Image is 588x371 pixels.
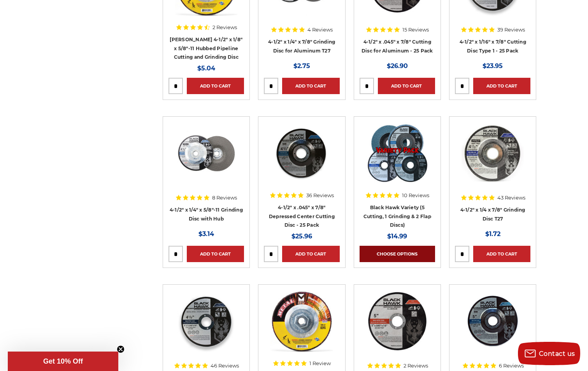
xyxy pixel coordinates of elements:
[43,357,83,365] span: Get 10% Off
[264,290,339,366] a: Mercer 5" x 1/8" x 5/8"-11 Hubbed Cutting and Light Grinding Wheel
[370,313,424,329] a: Quick view
[212,25,237,30] span: 2 Reviews
[179,313,233,329] a: Quick view
[360,290,435,366] a: 5 inch cutting disc for aluminum
[212,195,237,200] span: 8 Reviews
[473,246,530,262] a: Add to Cart
[170,207,243,222] a: 4-1/2" x 1/4" x 5/8"-11 Grinding Disc with Hub
[462,122,524,184] img: BHA grinding wheels for 4.5 inch angle grinder
[8,352,118,371] div: Get 10% OffClose teaser
[275,313,328,329] a: Quick view
[473,78,530,94] a: Add to Cart
[455,122,530,198] a: BHA grinding wheels for 4.5 inch angle grinder
[466,313,520,329] a: Quick view
[360,246,435,262] a: Choose Options
[497,195,525,200] span: 43 Reviews
[175,122,237,184] img: BHA 4.5 Inch Grinding Wheel with 5/8 inch hub
[179,145,233,161] a: Quick view
[275,145,328,161] a: Quick view
[378,78,435,94] a: Add to Cart
[175,290,237,352] img: 4-1/2" super thin cut off wheel for fast metal cutting and minimal kerf
[483,62,503,70] span: $23.95
[264,122,339,198] a: 4-1/2" x 3/64" x 7/8" Depressed Center Type 27 Cut Off Wheel
[402,193,429,198] span: 10 Reviews
[307,27,333,32] span: 4 Reviews
[360,122,435,198] a: Black Hawk Variety (5 Cutting, 1 Grinding & 2 Flap Discs)
[309,361,331,366] span: 1 Review
[460,207,525,222] a: 4-1/2" x 1/4 x 7/8" Grinding Disc T27
[518,342,580,365] button: Contact us
[187,78,244,94] a: Add to Cart
[485,230,500,238] span: $1.72
[539,350,575,357] span: Contact us
[170,37,242,60] a: [PERSON_NAME] 4-1/2" x 1/8" x 5/8"-11 Hubbed Pipeline Cutting and Grinding Disc
[211,363,239,368] span: 46 Reviews
[404,363,428,368] span: 2 Reviews
[291,233,312,240] span: $25.96
[187,246,244,262] a: Add to Cart
[460,39,526,54] a: 4-1/2" x 1/16" x 7/8" Cutting Disc Type 1 - 25 Pack
[269,205,335,228] a: 4-1/2" x .045" x 7/8" Depressed Center Cutting Disc - 25 Pack
[282,246,339,262] a: Add to Cart
[497,27,525,32] span: 39 Reviews
[169,122,244,198] a: BHA 4.5 Inch Grinding Wheel with 5/8 inch hub
[363,205,431,228] a: Black Hawk Variety (5 Cutting, 1 Grinding & 2 Flap Discs)
[402,27,429,32] span: 15 Reviews
[366,122,428,184] img: Black Hawk Variety (5 Cutting, 1 Grinding & 2 Flap Discs)
[387,233,407,240] span: $14.99
[293,62,310,70] span: $2.75
[268,39,335,54] a: 4-1/2" x 1/4" x 7/8" Grinding Disc for Aluminum T27
[270,290,333,352] img: Mercer 5" x 1/8" x 5/8"-11 Hubbed Cutting and Light Grinding Wheel
[499,363,524,368] span: 6 Reviews
[270,122,333,184] img: 4-1/2" x 3/64" x 7/8" Depressed Center Type 27 Cut Off Wheel
[362,39,433,54] a: 4-1/2" x .045" x 7/8" Cutting Disc for Aluminum - 25 Pack
[197,65,215,72] span: $5.04
[282,78,339,94] a: Add to Cart
[455,290,530,366] a: 5" x 3/64" x 7/8" Depressed Center Type 27 Cut Off Wheel
[370,145,424,161] a: Quick view
[466,145,520,161] a: Quick view
[169,290,244,366] a: 4-1/2" super thin cut off wheel for fast metal cutting and minimal kerf
[387,62,408,70] span: $26.90
[306,193,334,198] span: 36 Reviews
[198,230,214,238] span: $3.14
[117,345,125,353] button: Close teaser
[462,290,524,352] img: 5" x 3/64" x 7/8" Depressed Center Type 27 Cut Off Wheel
[366,290,428,352] img: 5 inch cutting disc for aluminum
